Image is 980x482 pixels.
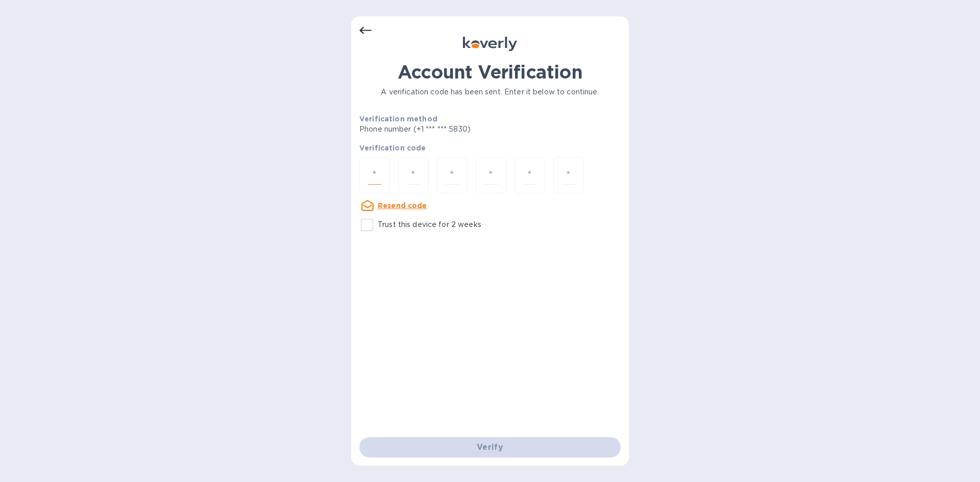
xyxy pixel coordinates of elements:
p: Verification code [359,143,621,153]
p: Phone number (+1 *** *** 5830) [359,124,549,135]
u: Resend code [378,201,427,210]
h1: Account Verification [359,61,621,83]
p: Trust this device for 2 weeks [378,219,481,230]
p: A verification code has been sent. Enter it below to continue. [359,87,621,97]
b: Verification method [359,115,437,123]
